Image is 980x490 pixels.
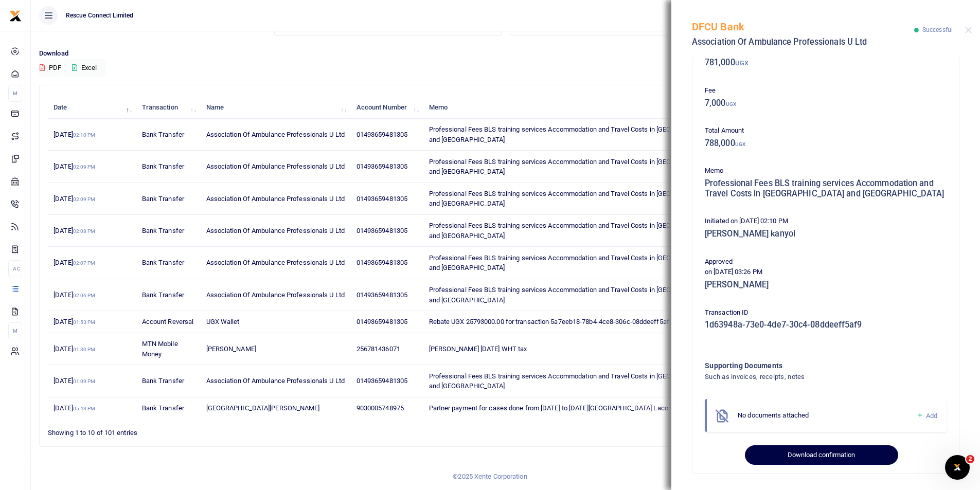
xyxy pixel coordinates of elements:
small: UGX [735,141,745,147]
h5: Professional Fees BLS training services Accommodation and Travel Costs in [GEOGRAPHIC_DATA] and [... [705,178,947,198]
small: 02:09 PM [73,196,96,202]
h5: DFCU Bank [692,21,914,33]
th: Account Number: activate to sort column ascending [350,97,423,119]
p: Fee [705,85,947,96]
button: Excel [63,59,105,77]
span: [DATE] [54,345,95,353]
h5: 788,000 [705,138,947,149]
h5: 781,000 [705,58,947,68]
h5: 1d63948a-73e0-4de7-30c4-08ddeeff5af9 [705,320,947,330]
div: Showing 1 to 10 of 101 entries [48,422,425,438]
span: 01493659481305 [357,162,407,170]
span: 01493659481305 [357,377,407,385]
span: 01493659481305 [357,227,407,234]
img: logo-small [9,10,22,22]
span: 256781436071 [357,345,400,353]
p: Total Amount [705,125,947,136]
h5: 7,000 [705,98,947,108]
span: Association Of Ambulance Professionals U Ltd [206,162,345,170]
button: PDF [39,59,62,77]
span: 01493659481305 [357,291,407,299]
small: UGX [726,101,736,107]
span: Association Of Ambulance Professionals U Ltd [206,291,345,299]
span: No documents attached [738,411,809,419]
iframe: Intercom live chat [945,455,970,480]
span: [GEOGRAPHIC_DATA][PERSON_NAME] [206,404,320,412]
span: 9030005748975 [357,404,404,412]
small: 01:09 PM [73,378,96,384]
span: [DATE] [54,377,95,385]
span: [PERSON_NAME] [DATE] WHT tax [429,345,527,353]
span: 01493659481305 [357,131,407,138]
p: Download [39,48,972,59]
span: [DATE] [54,227,95,234]
p: Memo [705,166,947,176]
li: Ac [8,260,22,277]
th: Memo: activate to sort column ascending [423,97,726,119]
span: Bank Transfer [142,377,184,385]
th: Name: activate to sort column ascending [200,97,350,119]
p: Approved [705,257,947,267]
small: 01:53 PM [73,319,96,325]
button: Download confirmation [745,445,898,465]
button: Close [965,27,972,33]
span: Association Of Ambulance Professionals U Ltd [206,259,345,266]
span: 01493659481305 [357,195,407,203]
h5: [PERSON_NAME] kanyoi [705,229,947,239]
span: Bank Transfer [142,131,184,138]
span: [DATE] [54,131,95,138]
li: M [8,322,22,339]
h4: Such as invoices, receipts, notes [705,371,905,383]
small: 02:06 PM [73,293,96,298]
span: [DATE] [54,404,95,412]
li: M [8,85,22,102]
span: Professional Fees BLS training services Accommodation and Travel Costs in [GEOGRAPHIC_DATA] and [... [429,158,720,176]
span: MTN Mobile Money [142,340,178,358]
a: Add [916,410,937,422]
small: 01:30 PM [73,347,96,352]
span: [DATE] [54,162,95,170]
span: Bank Transfer [142,259,184,266]
small: 02:07 PM [73,260,96,266]
span: UGX Wallet [206,318,240,325]
span: Association Of Ambulance Professionals U Ltd [206,227,345,234]
span: Bank Transfer [142,162,184,170]
h4: Supporting Documents [705,360,905,371]
span: Professional Fees BLS training services Accommodation and Travel Costs in [GEOGRAPHIC_DATA] and [... [429,372,720,390]
span: Professional Fees BLS training services Accommodation and Travel Costs in [GEOGRAPHIC_DATA] and [... [429,125,720,143]
th: Date: activate to sort column descending [48,97,136,119]
span: Professional Fees BLS training services Accommodation and Travel Costs in [GEOGRAPHIC_DATA] and [... [429,222,720,240]
span: [DATE] [54,259,95,266]
span: [DATE] [54,291,95,299]
span: Bank Transfer [142,195,184,203]
span: 01493659481305 [357,259,407,266]
h5: [PERSON_NAME] [705,280,947,290]
span: Rescue Connect Limited [62,11,137,20]
span: Bank Transfer [142,227,184,234]
a: logo-small logo-large logo-large [9,11,22,19]
span: [DATE] [54,318,95,325]
span: Add [926,412,937,420]
span: Professional Fees BLS training services Accommodation and Travel Costs in [GEOGRAPHIC_DATA] and [... [429,190,720,208]
span: Bank Transfer [142,404,184,412]
p: Initiated on [DATE] 02:10 PM [705,216,947,227]
span: [DATE] [54,195,95,203]
span: Partner payment for cases done from [DATE] to [DATE][GEOGRAPHIC_DATA] Lacor [429,404,671,412]
small: UGX [735,59,749,67]
span: Association Of Ambulance Professionals U Ltd [206,195,345,203]
span: Professional Fees BLS training services Accommodation and Travel Costs in [GEOGRAPHIC_DATA] and [... [429,286,720,304]
th: Transaction: activate to sort column ascending [136,97,200,119]
span: Rebate UGX 25793000.00 for transaction 5a7eeb18-78b4-4ce8-306c-08ddeeff5af9 [429,318,673,325]
p: on [DATE] 03:26 PM [705,267,947,278]
span: Account Reversal [142,318,194,325]
span: [PERSON_NAME] [206,345,256,353]
small: 02:10 PM [73,132,96,138]
p: Transaction ID [705,307,947,318]
small: 02:08 PM [73,228,96,234]
span: Professional Fees BLS training services Accommodation and Travel Costs in [GEOGRAPHIC_DATA] and [... [429,254,720,272]
h5: Association Of Ambulance Professionals U Ltd [692,37,914,47]
span: Association Of Ambulance Professionals U Ltd [206,377,345,385]
span: 2 [966,455,974,463]
small: 02:09 PM [73,164,96,170]
span: Successful [922,26,953,33]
